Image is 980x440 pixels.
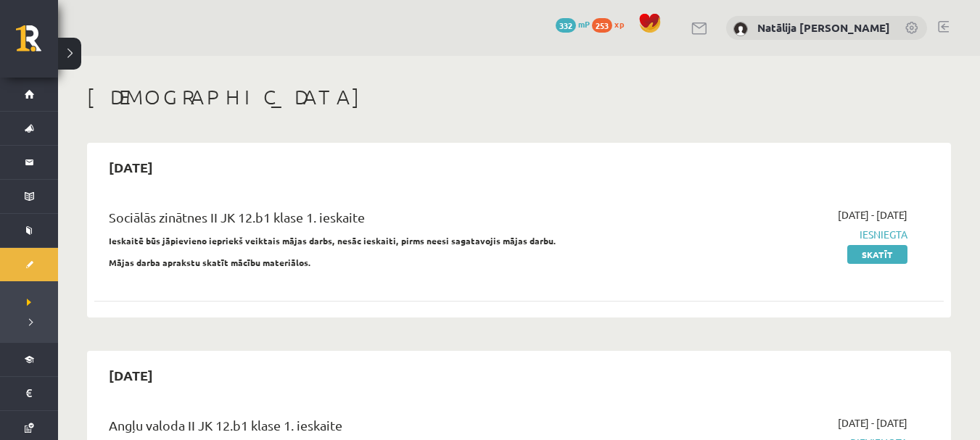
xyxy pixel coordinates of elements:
span: xp [614,18,624,30]
a: Rīgas 1. Tālmācības vidusskola [16,25,58,62]
img: Natālija Kate Dinsberga [733,22,748,36]
a: Skatīt [847,245,907,264]
span: 332 [556,18,576,33]
h2: [DATE] [94,358,168,392]
a: 253 xp [592,18,631,30]
h1: [DEMOGRAPHIC_DATA] [87,85,951,109]
div: Sociālās zinātnes II JK 12.b1 klase 1. ieskaite [109,207,634,234]
h2: [DATE] [94,150,168,184]
span: 253 [592,18,612,33]
span: Iesniegta [656,227,907,242]
span: mP [578,18,590,30]
a: 332 mP [556,18,590,30]
strong: Mājas darba aprakstu skatīt mācību materiālos. [109,257,311,268]
a: Natālija [PERSON_NAME] [757,20,890,35]
strong: Ieskaitē būs jāpievieno iepriekš veiktais mājas darbs, nesāc ieskaiti, pirms neesi sagatavojis mā... [109,235,556,246]
span: [DATE] - [DATE] [838,415,907,431]
span: [DATE] - [DATE] [838,207,907,223]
